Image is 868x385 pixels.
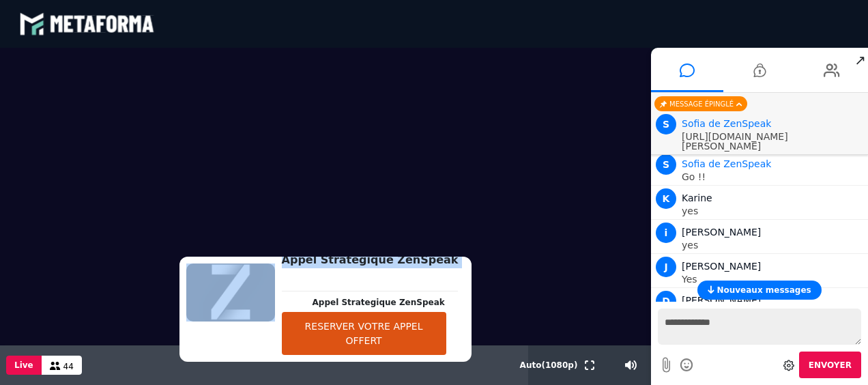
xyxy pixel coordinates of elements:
[682,132,865,151] p: [URL][DOMAIN_NAME][PERSON_NAME]
[809,360,852,370] span: Envoyer
[186,263,275,322] img: 1759833137640-oRMN9i7tsWXgSTVo5kTdrMiaBwDWdh8d.jpeg
[682,295,761,306] span: [PERSON_NAME]
[697,281,821,300] button: Nouveaux messages
[656,223,676,243] span: i
[656,114,676,134] span: S
[656,257,676,277] span: J
[282,252,459,268] h2: Appel Strategique ZenSpeak
[852,48,868,72] span: ↗
[682,206,865,216] p: yes
[656,154,676,175] span: S
[682,261,761,272] span: [PERSON_NAME]
[282,312,446,355] button: RESERVER VOTRE APPEL OFFERT
[682,158,771,169] span: Modérateur
[656,291,676,311] span: D
[63,362,74,371] span: 44
[6,356,42,375] button: Live
[682,227,761,238] span: [PERSON_NAME]
[654,96,747,111] div: Message épinglé
[682,274,865,284] p: Yes
[517,345,581,385] button: Auto(1080p)
[520,360,578,370] span: Auto ( 1080 p)
[682,240,865,250] p: yes
[682,118,771,129] span: Modérateur
[682,192,712,203] span: Karine
[717,285,811,295] span: Nouveaux messages
[656,188,676,209] span: K
[682,172,865,182] p: Go !!
[313,296,459,309] p: Appel Strategique ZenSpeak
[799,352,861,378] button: Envoyer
